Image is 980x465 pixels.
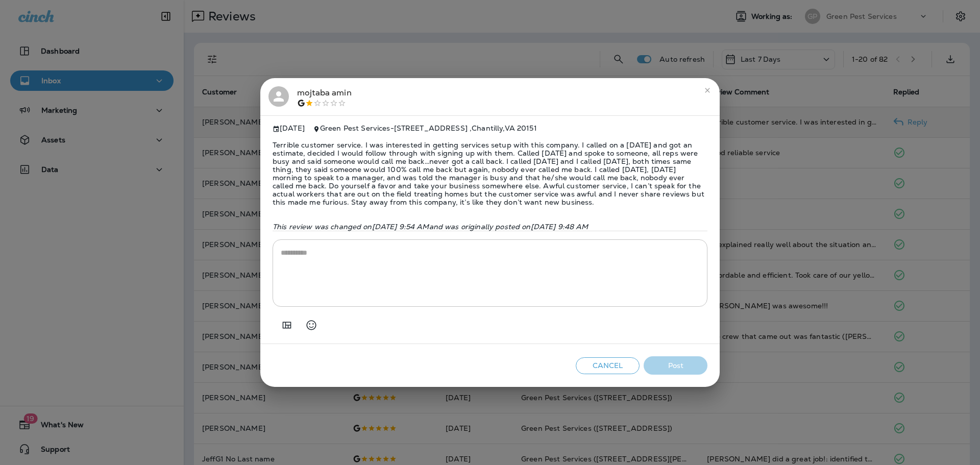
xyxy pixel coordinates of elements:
[699,82,716,99] button: close
[273,124,305,133] span: [DATE]
[301,315,322,335] button: Select an emoji
[277,315,297,335] button: Add in a premade template
[576,357,640,374] button: Cancel
[273,223,707,231] p: This review was changed on [DATE] 9:54 AM
[320,124,537,133] span: Green Pest Services - [STREET_ADDRESS] , Chantilly , VA 20151
[429,222,589,231] span: and was originally posted on [DATE] 9:48 AM
[273,133,707,214] span: Terrible customer service. I was interested in getting services setup with this company. I called...
[297,86,352,108] div: mojtaba amin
